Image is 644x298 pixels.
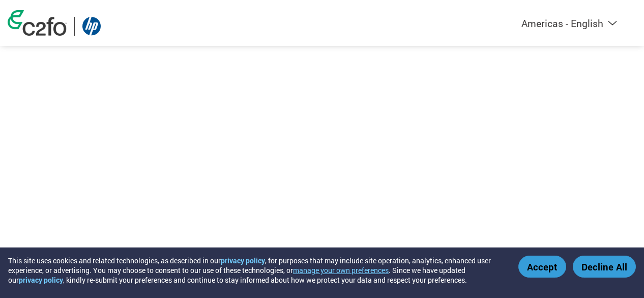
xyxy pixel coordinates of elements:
[518,256,566,278] button: Accept
[8,256,504,285] div: This site uses cookies and related technologies, as described in our , for purposes that may incl...
[19,275,63,285] a: privacy policy
[221,256,265,265] a: privacy policy
[293,265,389,275] button: manage your own preferences
[573,256,636,278] button: Decline All
[82,17,101,36] img: HP
[8,10,67,36] img: c2fo logo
